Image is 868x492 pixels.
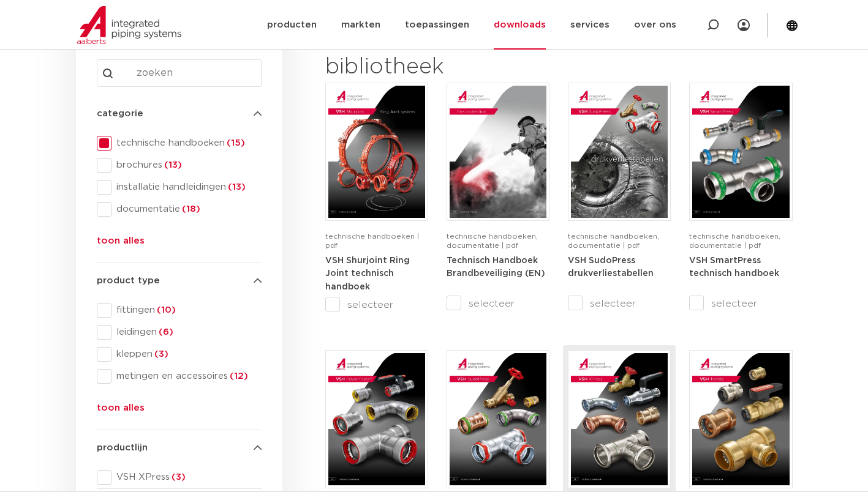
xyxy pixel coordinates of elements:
[180,204,200,214] span: (18)
[689,296,792,311] label: selecteer
[450,353,546,485] img: VSH-SudoPress_A4TM_5001604-2023-3.0_NL-pdf.jpg
[689,256,779,278] strong: VSH SmartPress technisch handboek
[155,305,176,315] span: (10)
[571,353,668,485] img: VSH-XPress_A4TM_5008762_2025_4.1_NL-pdf.jpg
[325,256,410,291] strong: VSH Shurjoint Ring Joint technisch handboek
[447,256,545,278] a: Technisch Handboek Brandbeveiliging (EN)
[328,353,425,485] img: VSH-PowerPress_A4TM_5008817_2024_3.1_NL-pdf.jpg
[111,370,262,382] span: metingen en accessoires
[157,327,173,337] span: (6)
[568,233,659,249] span: technische handboeken, documentatie | pdf
[111,348,262,360] span: kleppen
[325,297,428,312] label: selecteer
[689,233,780,249] span: technische handboeken, documentatie | pdf
[97,347,262,362] div: kleppen(3)
[170,472,186,482] span: (3)
[97,136,262,151] div: technische handboeken(15)
[111,471,262,483] span: VSH XPress
[228,371,248,381] span: (12)
[325,53,543,82] h2: bibliotheek
[325,233,419,249] span: technische handboeken | pdf
[97,303,262,318] div: fittingen(10)
[447,233,538,249] span: technische handboeken, documentatie | pdf
[111,159,262,171] span: brochures
[111,203,262,215] span: documentatie
[692,353,789,485] img: VSH-Tectite_A4TM_5009376-2024-2.0_NL-pdf.jpg
[97,401,145,420] button: toon alles
[97,158,262,173] div: brochures(13)
[111,326,262,338] span: leidingen
[97,274,262,288] h4: product type
[111,181,262,193] span: installatie handleidingen
[689,256,779,278] a: VSH SmartPress technisch handboek
[97,106,262,121] h4: categorie
[328,86,425,218] img: VSH-Shurjoint-RJ_A4TM_5011380_2025_1.1_EN-pdf.jpg
[97,202,262,217] div: documentatie(18)
[447,296,549,311] label: selecteer
[450,86,546,218] img: FireProtection_A4TM_5007915_2025_2.0_EN-pdf.jpg
[568,256,654,278] strong: VSH SudoPress drukverliestabellen
[97,470,262,485] div: VSH XPress(3)
[568,296,671,311] label: selecteer
[97,369,262,384] div: metingen en accessoires(12)
[97,441,262,455] h4: productlijn
[111,304,262,316] span: fittingen
[325,256,410,291] a: VSH Shurjoint Ring Joint technisch handboek
[162,160,182,170] span: (13)
[692,86,789,218] img: VSH-SmartPress_A4TM_5009301_2023_2.0-EN-pdf.jpg
[447,256,545,278] strong: Technisch Handboek Brandbeveiliging (EN)
[571,86,668,218] img: VSH-SudoPress_A4PLT_5007706_2024-2.0_NL-pdf.jpg
[97,180,262,195] div: installatie handleidingen(13)
[225,138,245,147] span: (15)
[226,182,246,192] span: (13)
[153,349,168,359] span: (3)
[568,256,654,278] a: VSH SudoPress drukverliestabellen
[111,137,262,149] span: technische handboeken
[97,234,145,253] button: toon alles
[97,325,262,340] div: leidingen(6)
